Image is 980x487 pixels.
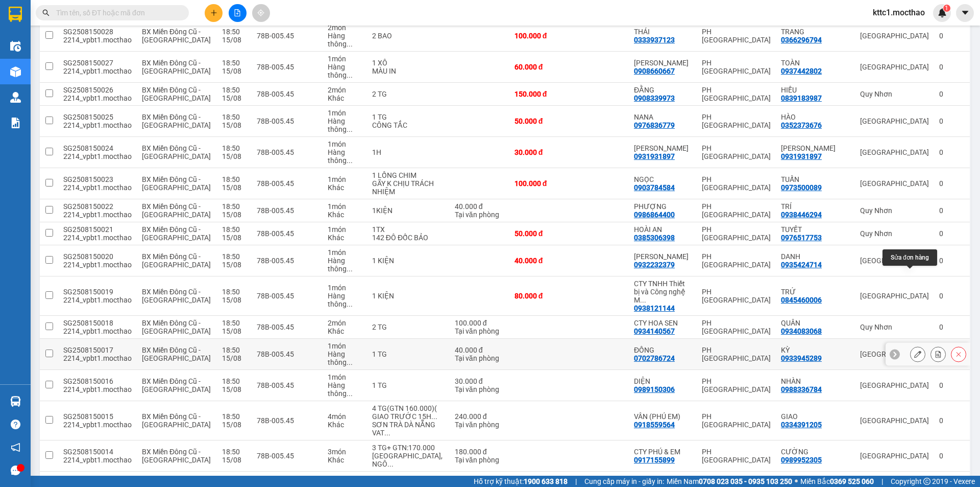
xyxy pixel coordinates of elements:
div: 1H [372,148,445,156]
span: BX Miền Đông Cũ - [GEOGRAPHIC_DATA] [142,252,211,269]
div: 78B-005.45 [257,32,317,40]
span: caret-down [961,8,970,17]
div: PH [GEOGRAPHIC_DATA] [702,346,771,362]
div: Khác [328,183,362,192]
div: 15/08 [222,94,247,102]
div: 0385306398 [634,234,675,242]
input: Tìm tên, số ĐT hoặc mã đơn [56,7,177,18]
div: 1 KIỆN [372,257,445,265]
div: SG2508150025 [63,113,132,121]
div: 15/08 [222,421,247,429]
div: 2214_vpbt1.mocthao [63,67,132,75]
div: SG2508150021 [63,225,132,234]
div: 0839183987 [781,94,822,102]
div: 15/08 [222,36,247,44]
div: 3 món [328,448,362,456]
div: NHÀN [781,377,850,385]
div: 78B-005.45 [257,206,317,215]
div: 15/08 [222,67,247,75]
div: 100.000 đ [514,32,569,40]
div: 18:50 [222,288,247,296]
div: 15/08 [222,296,247,304]
div: SG2508150022 [63,202,132,211]
div: 15/08 [222,183,247,192]
div: CÔNG TẮC [372,121,445,129]
div: SG2508150015 [63,412,132,421]
div: 0934140567 [634,327,675,335]
div: 1 món [328,55,362,63]
div: 15/08 [222,152,247,160]
span: BX Miền Đông Cũ - [GEOGRAPHIC_DATA] [142,288,211,304]
div: NANA [634,113,692,121]
div: [GEOGRAPHIC_DATA] [860,179,929,188]
div: 0976836779 [634,121,675,129]
div: 18:50 [222,86,247,94]
div: 1 món [328,373,362,381]
div: 15/08 [222,354,247,362]
div: 18:50 [222,346,247,354]
div: [GEOGRAPHIC_DATA] [860,257,929,265]
span: BX Miền Đông Cũ - [GEOGRAPHIC_DATA] [142,86,211,102]
div: CTY PHÚ & EM [634,448,692,456]
div: 0976517753 [781,234,822,242]
div: 18:50 [222,252,247,261]
div: Tại văn phòng [455,456,504,464]
div: PH [GEOGRAPHIC_DATA] [702,202,771,219]
div: Hàng thông thường [328,117,362,133]
div: KIM ANH [781,144,850,152]
span: ... [347,358,353,366]
span: BX Miền Đông Cũ - [GEOGRAPHIC_DATA] [142,225,211,242]
div: 2214_vpbt1.mocthao [63,234,132,242]
div: 80.000 đ [514,292,569,300]
div: 1 KIỆN [372,292,445,300]
div: [GEOGRAPHIC_DATA] [860,350,929,358]
div: Khác [328,234,362,242]
div: 0 [939,206,965,215]
span: BX Miền Đông Cũ - [GEOGRAPHIC_DATA] [142,113,211,129]
div: 0986864400 [634,211,675,219]
div: PH [GEOGRAPHIC_DATA] [702,252,771,269]
span: BX Miền Đông Cũ - [GEOGRAPHIC_DATA] [142,28,211,44]
div: SG2508150017 [63,346,132,354]
div: SG2508150018 [63,319,132,327]
div: 18:50 [222,113,247,121]
div: 0908339973 [634,94,675,102]
div: [GEOGRAPHIC_DATA] [860,148,929,156]
div: SG2508150016 [63,377,132,385]
span: ... [347,40,353,48]
div: PH [GEOGRAPHIC_DATA] [702,319,771,335]
div: [GEOGRAPHIC_DATA] [860,292,929,300]
div: 50.000 đ [514,229,569,238]
div: 0334391205 [781,421,822,429]
div: 0845460006 [781,296,822,304]
div: 0935424714 [781,261,822,269]
div: 0 [939,416,965,425]
span: ... [347,156,353,165]
div: 18:50 [222,175,247,183]
div: Tại văn phòng [455,327,504,335]
div: 18:50 [222,202,247,211]
div: 78B-005.45 [257,63,317,71]
div: 1 món [328,342,362,350]
span: aim [257,9,264,16]
div: PH [GEOGRAPHIC_DATA] [702,288,771,304]
div: 0918559564 [634,421,675,429]
div: Hàng thông thường [328,292,362,308]
div: HÀO [781,113,850,121]
div: MÀU IN [372,67,445,75]
div: PH [GEOGRAPHIC_DATA] [702,59,771,75]
div: SG2508150019 [63,288,132,296]
div: 0 [939,452,965,460]
div: 180.000 đ [455,448,504,456]
img: logo-vxr [9,7,22,22]
div: TOÀN [781,59,850,67]
div: 0931931897 [781,152,822,160]
div: 0 [939,323,965,331]
div: 78B-005.45 [257,292,317,300]
img: warehouse-icon [10,396,21,407]
div: 1 món [328,284,362,292]
span: ... [347,389,353,398]
div: Quy Nhơn [860,323,929,331]
div: 0352373676 [781,121,822,129]
div: SƠN TRÀ DÀ NẴNG VAT 14.000 [372,421,445,437]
